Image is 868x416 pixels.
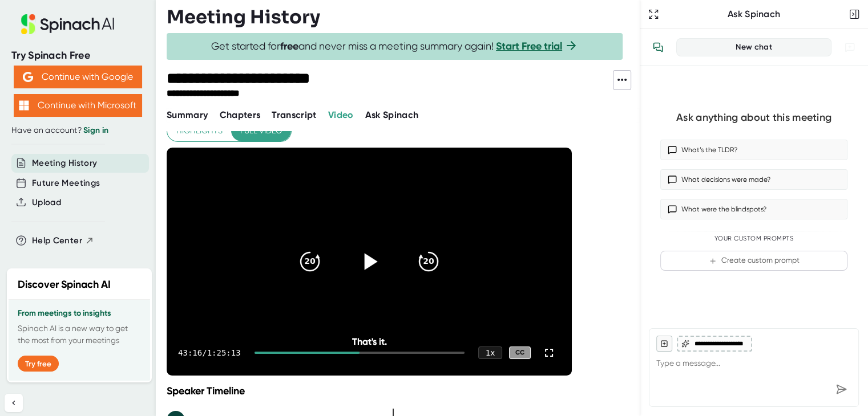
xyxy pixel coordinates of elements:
[167,108,208,122] button: Summary
[219,108,260,122] button: Chapters
[846,6,862,22] button: Close conversation sidebar
[660,235,847,243] div: Your Custom Prompts
[176,124,223,138] span: Highlights
[11,125,144,136] div: Have an account?
[328,108,354,122] button: Video
[167,120,232,141] button: Highlights
[211,40,578,53] span: Get started for and never miss a meeting summary again!
[280,40,298,52] b: free
[18,356,59,372] button: Try free
[676,111,831,124] div: Ask anything about this meeting
[18,323,141,346] p: Spinach AI is a new way to get the most from your meetings
[328,109,354,120] span: Video
[23,72,33,82] img: Aehbyd4JwY73AAAAAElFTkSuQmCC
[32,196,61,209] button: Upload
[167,6,320,28] h3: Meeting History
[496,40,562,52] a: Start Free trial
[660,140,847,160] button: What’s the TLDR?
[365,109,419,120] span: Ask Spinach
[365,108,419,122] button: Ask Spinach
[32,157,97,170] button: Meeting History
[32,234,94,247] button: Help Center
[660,199,847,219] button: What were the blindspots?
[167,385,575,397] div: Speaker Timeline
[645,6,661,22] button: Expand to Ask Spinach page
[240,124,282,138] span: Full video
[18,277,111,292] h2: Discover Spinach AI
[272,109,317,120] span: Transcript
[83,125,108,135] a: Sign in
[18,309,141,318] h3: From meetings to insights
[478,346,502,359] div: 1 x
[272,108,317,122] button: Transcript
[660,169,847,190] button: What decisions were made?
[684,42,824,52] div: New chat
[11,49,144,62] div: Try Spinach Free
[219,109,260,120] span: Chapters
[14,66,142,88] button: Continue with Google
[5,394,23,412] button: Collapse sidebar
[32,177,100,190] button: Future Meetings
[647,36,669,59] button: View conversation history
[509,346,531,360] div: CC
[231,120,291,141] button: Full video
[207,336,531,347] div: That's it.
[661,9,846,20] div: Ask Spinach
[32,234,82,247] span: Help Center
[14,94,142,117] button: Continue with Microsoft
[178,348,241,357] div: 43:16 / 1:25:13
[831,379,851,399] div: Send message
[167,109,208,120] span: Summary
[660,251,847,271] button: Create custom prompt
